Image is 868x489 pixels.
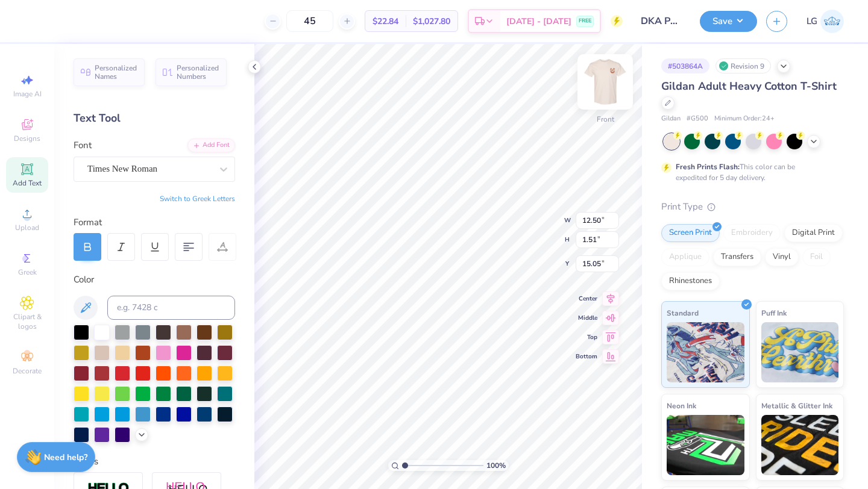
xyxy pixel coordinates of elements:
div: Applique [661,248,709,266]
img: Lijo George [820,10,844,33]
a: LG [807,10,844,33]
span: Personalized Numbers [177,64,219,81]
div: # 503864A [661,58,709,73]
img: Puff Ink [761,322,839,382]
button: Save [700,11,757,32]
button: Switch to Greek Letters [160,194,235,204]
input: e.g. 7428 c [107,296,235,320]
span: Designs [14,134,40,143]
label: Font [74,139,92,152]
div: Front [597,114,614,125]
span: Gildan [661,114,681,124]
span: Personalized Names [95,64,137,81]
span: Middle [576,314,597,322]
span: # G500 [687,114,708,124]
div: Revision 9 [715,58,771,73]
div: Color [74,273,235,287]
div: Screen Print [661,224,720,242]
span: Clipart & logos [6,312,48,331]
span: 100 % [486,460,506,471]
span: Upload [15,223,39,232]
span: Neon Ink [667,399,696,412]
span: Center [576,294,597,303]
img: Metallic & Glitter Ink [761,415,839,475]
strong: Need help? [44,452,87,463]
span: Bottom [576,352,597,361]
div: Vinyl [765,248,799,266]
div: Rhinestones [661,272,720,290]
span: Standard [667,307,699,319]
span: LG [807,14,817,28]
div: Foil [802,248,831,266]
span: Top [576,333,597,341]
span: Decorate [13,366,42,376]
div: This color can be expedited for 5 day delivery. [676,161,824,183]
span: Image AI [13,89,42,99]
div: Print Type [661,200,844,214]
strong: Fresh Prints Flash: [676,162,740,172]
div: Format [74,216,236,229]
div: Text Tool [74,110,235,126]
div: Transfers [713,248,761,266]
span: [DATE] - [DATE] [506,15,571,28]
input: – – [286,10,333,32]
span: Puff Ink [761,307,787,319]
input: Untitled Design [632,9,691,33]
span: Add Text [13,178,42,188]
span: FREE [579,17,591,25]
span: Greek [18,267,37,277]
img: Neon Ink [667,415,744,475]
div: Embroidery [723,224,781,242]
span: Metallic & Glitter Ink [761,399,832,412]
img: Front [581,58,629,106]
img: Standard [667,322,744,382]
span: Minimum Order: 24 + [714,114,775,124]
div: Styles [74,455,235,469]
div: Digital Print [784,224,843,242]
span: $22.84 [373,15,398,28]
span: $1,027.80 [413,15,450,28]
span: Gildan Adult Heavy Cotton T-Shirt [661,79,837,93]
div: Add Font [187,139,235,152]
